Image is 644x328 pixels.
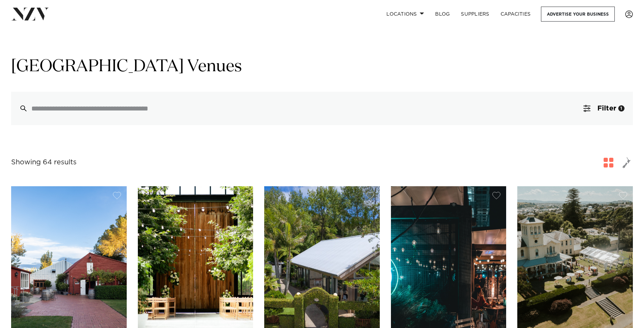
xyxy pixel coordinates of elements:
a: BLOG [430,7,455,22]
img: nzv-logo.png [11,8,49,20]
a: Capacities [495,7,536,22]
a: Advertise your business [541,7,615,22]
div: Showing 64 results [11,157,77,168]
h1: [GEOGRAPHIC_DATA] Venues [11,56,633,78]
a: SUPPLIERS [455,7,495,22]
div: 1 [618,105,625,112]
span: Filter [597,105,616,112]
button: Filter1 [575,92,633,125]
a: Locations [381,7,430,22]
